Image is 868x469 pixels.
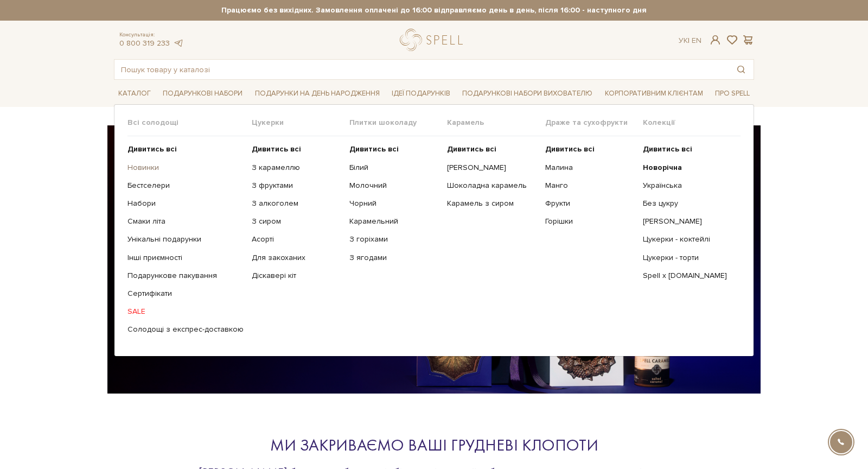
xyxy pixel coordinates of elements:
[545,217,635,226] a: Горішки
[114,85,155,102] a: Каталог
[447,199,537,208] a: Карамель з сиром
[643,271,732,281] a: Spell x [DOMAIN_NAME]
[349,144,399,154] b: Дивитись всі
[447,163,537,173] a: [PERSON_NAME]
[127,199,244,208] a: Набори
[679,36,701,46] div: Ук
[252,181,341,191] a: З фруктами
[643,181,732,191] a: Українська
[349,163,439,173] a: Білий
[251,85,384,102] a: Подарунки на День народження
[252,234,341,244] a: Асорті
[400,29,468,51] a: logo
[252,199,341,208] a: З алкоголем
[729,60,754,79] button: Пошук товару у каталозі
[643,217,732,226] a: [PERSON_NAME]
[127,144,244,154] a: Дивитись всі
[349,234,439,244] a: З горіхами
[643,199,732,208] a: Без цукру
[643,118,741,128] span: Колекції
[252,217,341,226] a: З сиром
[349,144,439,154] a: Дивитись всі
[114,104,754,356] div: Каталог
[127,181,244,191] a: Бестселери
[545,199,635,208] a: Фрукти
[447,144,537,154] a: Дивитись всі
[349,199,439,208] a: Чорний
[127,325,244,334] a: Солодощі з експрес-доставкою
[643,163,682,172] b: Новорічна
[114,5,754,15] strong: Працюємо без вихідних. Замовлення оплачені до 16:00 відправляємо день в день, після 16:00 - насту...
[643,144,692,154] b: Дивитись всі
[173,39,183,48] a: telegram
[545,144,635,154] a: Дивитись всі
[545,181,635,191] a: Манго
[545,118,643,128] span: Драже та сухофрукти
[447,144,496,154] b: Дивитись всі
[252,253,341,263] a: Для закоханих
[447,181,537,191] a: Шоколадна карамель
[114,60,729,79] input: Пошук товару у каталозі
[252,271,341,281] a: Діскавері кіт
[692,36,701,45] a: En
[158,85,247,102] a: Подарункові набори
[545,163,635,173] a: Малина
[252,144,301,154] b: Дивитись всі
[387,85,455,102] a: Ідеї подарунків
[184,435,684,456] div: Ми закриваємо ваші грудневі клопоти
[643,253,732,263] a: Цукерки - торти
[127,144,177,154] b: Дивитись всі
[458,84,597,103] a: Подарункові набори вихователю
[349,118,447,128] span: Плитки шоколаду
[127,253,244,263] a: Інші приємності
[349,217,439,226] a: Карамельний
[545,144,595,154] b: Дивитись всі
[127,307,244,316] a: SALE
[688,36,690,45] span: |
[119,39,170,48] a: 0 800 319 233
[711,85,754,102] a: Про Spell
[127,118,252,128] span: Всі солодощі
[643,234,732,244] a: Цукерки - коктейлі
[643,163,732,173] a: Новорічна
[643,144,732,154] a: Дивитись всі
[601,84,707,103] a: Корпоративним клієнтам
[252,118,349,128] span: Цукерки
[447,118,545,128] span: Карамель
[127,271,244,281] a: Подарункове пакування
[127,289,244,299] a: Сертифікати
[349,181,439,191] a: Молочний
[127,234,244,244] a: Унікальні подарунки
[127,217,244,226] a: Смаки літа
[349,253,439,263] a: З ягодами
[119,31,183,39] span: Консультація:
[127,163,244,173] a: Новинки
[252,163,341,173] a: З карамеллю
[252,144,341,154] a: Дивитись всі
